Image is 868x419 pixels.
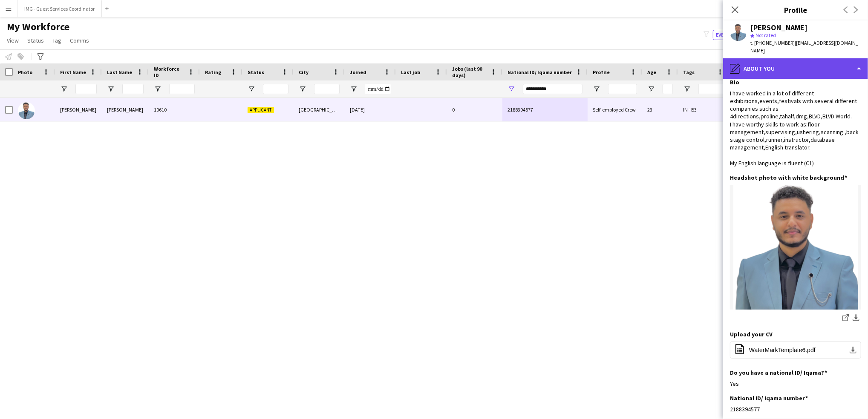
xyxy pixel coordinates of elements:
[365,84,391,94] input: Joined Filter Input
[523,84,583,94] input: National ID/ Iqama number Filter Input
[66,35,92,46] a: Comms
[350,85,358,93] button: Open Filter Menu
[401,69,420,75] span: Last job
[750,24,807,32] div: [PERSON_NAME]
[750,40,795,46] span: t. [PHONE_NUMBER]
[756,32,776,38] span: Not rated
[102,98,149,121] div: [PERSON_NAME]
[730,174,847,181] h3: Headshot photo with white background
[107,85,115,93] button: Open Filter Menu
[730,330,773,338] h3: Upload your CV
[730,405,861,413] div: 2188394577
[24,35,47,46] a: Status
[35,52,46,62] app-action-btn: Advanced filters
[154,85,161,93] button: Open Filter Menu
[70,37,89,44] span: Comms
[263,84,288,94] input: Status Filter Input
[647,69,656,75] span: Age
[593,69,610,75] span: Profile
[698,84,724,94] input: Tags Filter Input
[169,84,195,94] input: Workforce ID Filter Input
[508,85,515,93] button: Open Filter Menu
[723,58,868,79] div: About you
[205,69,221,75] span: Rating
[18,69,32,75] span: Photo
[508,106,533,113] span: 2188394577
[730,380,861,387] div: Yes
[730,394,808,402] h3: National ID/ Iqama number
[345,98,396,121] div: [DATE]
[730,185,861,310] img: IMG_5489.png
[248,69,264,75] span: Status
[508,69,572,75] span: National ID/ Iqama number
[683,69,695,75] span: Tags
[723,4,868,15] h3: Profile
[663,84,673,94] input: Age Filter Input
[642,98,678,121] div: 23
[55,98,102,121] div: [PERSON_NAME]
[588,98,642,121] div: Self-employed Crew
[750,40,858,54] span: | [EMAIL_ADDRESS][DOMAIN_NAME]
[452,66,487,78] span: Jobs (last 90 days)
[608,84,637,94] input: Profile Filter Input
[683,85,691,93] button: Open Filter Menu
[17,0,102,17] button: IMG - Guest Services Coordinator
[447,98,502,121] div: 0
[248,85,255,93] button: Open Filter Menu
[60,69,86,75] span: First Name
[593,85,600,93] button: Open Filter Menu
[52,37,61,44] span: Tag
[713,30,756,40] button: Everyone8,136
[294,98,345,121] div: [GEOGRAPHIC_DATA]
[7,37,19,44] span: View
[299,69,309,75] span: City
[75,84,97,94] input: First Name Filter Input
[122,84,144,94] input: Last Name Filter Input
[27,37,44,44] span: Status
[730,342,861,359] button: WaterMarkTemplate6.pdf
[314,84,340,94] input: City Filter Input
[149,98,200,121] div: 10610
[49,35,65,46] a: Tag
[299,85,306,93] button: Open Filter Menu
[60,85,68,93] button: Open Filter Menu
[647,85,655,93] button: Open Filter Menu
[678,98,729,121] div: IN - B3
[730,89,861,167] div: I have worked in a lot of different exhibitions,events,festivals with several different companies...
[107,69,132,75] span: Last Name
[7,20,69,33] span: My Workforce
[730,369,827,376] h3: Do you have a national ID/ Iqama?
[749,347,816,353] span: WaterMarkTemplate6.pdf
[350,69,366,75] span: Joined
[730,78,739,86] h3: Bio
[154,66,185,78] span: Workforce ID
[3,35,22,46] a: View
[248,107,274,113] span: Applicant
[18,102,35,119] img: Ahmed Khalid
